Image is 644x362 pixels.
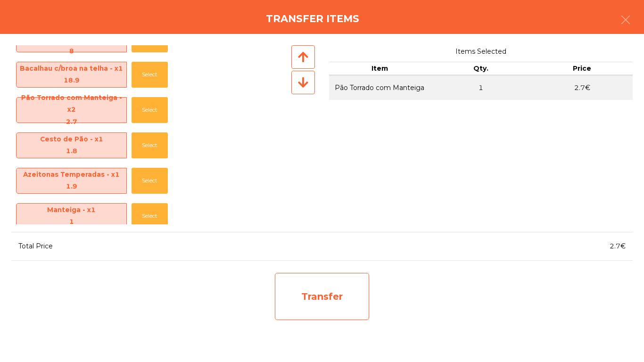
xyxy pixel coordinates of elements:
[430,62,532,76] th: Qty.
[17,216,126,228] div: 1
[17,116,126,128] div: 2.7
[17,74,126,87] div: 18.9
[17,181,126,193] div: 1.9
[17,92,126,129] span: Pão Torrado com Manteiga - x2
[531,75,633,100] td: 2.7€
[17,204,126,229] span: Manteiga - x1
[132,168,168,194] button: Select
[275,273,369,320] div: Transfer
[531,62,633,76] th: Price
[610,242,626,250] span: 2.7€
[18,242,53,250] span: Total Price
[132,62,168,88] button: Select
[17,145,126,157] div: 1.8
[266,12,359,26] h4: Transfer items
[132,203,168,229] button: Select
[329,62,430,76] th: Item
[132,132,168,158] button: Select
[329,45,633,58] span: Items Selected
[17,45,126,58] div: 8
[17,133,126,158] span: Cesto de Pão - x1
[17,63,126,87] span: Bacalhau c/broa na telha - x1
[430,75,532,100] td: 1
[132,97,168,123] button: Select
[17,169,126,193] span: Azeitonas Temperadas - x1
[329,75,430,100] td: Pão Torrado com Manteiga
